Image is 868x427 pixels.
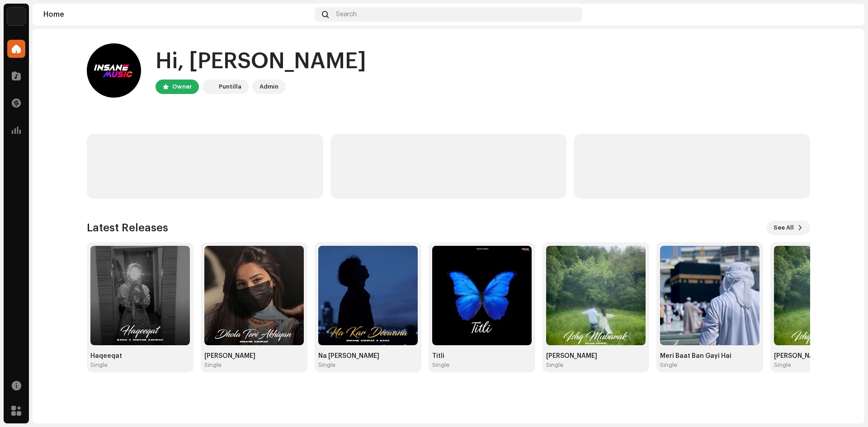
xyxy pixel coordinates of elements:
img: 1b03dfd2-b48d-490c-8382-ec36dbac16be [87,43,141,98]
div: Home [43,11,311,18]
img: a659af50-0cb5-4f9b-a7b0-60b17d22e46f [546,246,646,345]
div: Single [774,361,791,369]
img: 1dfcfd90-23ff-4766-b897-321aed7239f4 [318,246,418,345]
div: Admin [259,81,278,92]
div: Single [432,361,449,369]
div: Puntilla [219,81,241,92]
img: a6437e74-8c8e-4f74-a1ce-131745af0155 [204,81,215,92]
div: Single [660,361,677,369]
span: See All [774,219,794,237]
img: c8a18165-b316-4643-a83d-8dda21f7174b [90,246,190,345]
div: Na [PERSON_NAME] [318,352,418,360]
div: Single [318,361,335,369]
div: [PERSON_NAME] [204,352,304,360]
button: See All [766,221,810,235]
div: Single [204,361,222,369]
div: Meri Baat Ban Gayi Hai [660,352,759,360]
img: c7f1b3bb-105b-4361-8759-54e9a1e5b0d7 [204,246,304,345]
img: b9a177f9-4704-4475-ac6d-d793bbeaf5d5 [660,246,759,345]
div: Owner [172,81,192,92]
div: Hi, [PERSON_NAME] [156,47,366,76]
div: Single [90,361,108,369]
span: Search [336,11,357,18]
img: 0003483d-5be2-4227-960d-8c954a80d00b [432,246,532,345]
h3: Latest Releases [87,221,168,235]
div: Haqeeqat [90,352,190,360]
img: a6437e74-8c8e-4f74-a1ce-131745af0155 [7,7,25,25]
div: Single [546,361,563,369]
div: [PERSON_NAME] [546,352,646,360]
div: Titli [432,352,532,360]
img: 1b03dfd2-b48d-490c-8382-ec36dbac16be [839,7,854,22]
